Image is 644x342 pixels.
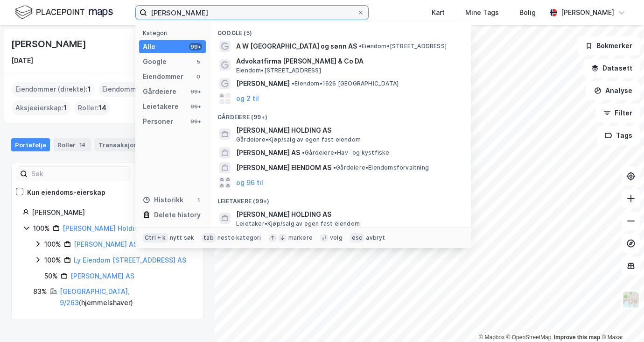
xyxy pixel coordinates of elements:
[202,233,216,242] div: tab
[63,102,67,114] span: 1
[236,78,290,89] span: [PERSON_NAME]
[60,286,192,308] div: ( hjemmelshaver )
[236,220,360,228] span: Leietaker • Kjøp/salg av egen fast eiendom
[33,223,50,234] div: 100%
[586,81,640,100] button: Analyse
[554,334,600,341] a: Improve this map
[44,271,58,282] div: 50%
[236,56,460,67] span: Advokatfirma [PERSON_NAME] & Co DA
[236,209,460,220] span: [PERSON_NAME] HOLDING AS
[577,36,640,55] button: Bokmerker
[519,7,536,18] div: Bolig
[11,55,33,66] div: [DATE]
[143,71,183,82] div: Eiendommer
[359,43,447,50] span: Eiendom • [STREET_ADDRESS]
[74,100,110,115] div: Roller :
[333,164,336,171] span: •
[236,147,300,158] span: [PERSON_NAME] AS
[561,7,614,18] div: [PERSON_NAME]
[143,86,176,97] div: Gårdeiere
[143,116,173,127] div: Personer
[11,36,88,51] div: [PERSON_NAME]
[597,126,640,145] button: Tags
[366,234,385,242] div: avbryt
[143,56,167,67] div: Google
[333,164,429,171] span: Gårdeiere • Eiendomsforvaltning
[98,102,106,114] span: 14
[210,190,471,207] div: Leietakere (99+)
[288,234,313,242] div: markere
[74,256,186,264] a: Ly Eiendom [STREET_ADDRESS] AS
[302,149,305,156] span: •
[54,138,91,151] div: Roller
[44,255,61,266] div: 100%
[77,140,87,150] div: 14
[15,4,113,21] img: logo.f888ab2527a4732fd821a326f86c7f29.svg
[154,209,201,221] div: Delete history
[292,80,294,87] span: •
[12,82,95,97] div: Eiendommer (direkte) :
[60,287,130,306] a: [GEOGRAPHIC_DATA], 9/263
[302,149,390,157] span: Gårdeiere • Hav- og kystfiske
[143,101,179,112] div: Leietakere
[236,162,331,173] span: [PERSON_NAME] EIENDOM AS
[195,196,202,204] div: 1
[236,177,263,188] button: og 96 til
[12,100,70,115] div: Aksjeeierskap :
[143,41,155,52] div: Alle
[33,286,47,297] div: 83%
[479,334,504,341] a: Mapbox
[622,291,640,308] img: Z
[63,224,153,232] a: [PERSON_NAME] Holding AS
[236,41,357,52] span: A W [GEOGRAPHIC_DATA] og sønn AS
[70,272,134,280] a: [PERSON_NAME] AS
[189,103,202,110] div: 99+
[143,233,168,242] div: Ctrl + k
[359,43,362,50] span: •
[597,297,644,342] iframe: Chat Widget
[330,234,343,242] div: velg
[189,88,202,95] div: 99+
[217,234,261,242] div: neste kategori
[11,138,50,151] div: Portefølje
[292,80,399,87] span: Eiendom • 1626 [GEOGRAPHIC_DATA]
[432,7,445,18] div: Kart
[236,136,361,143] span: Gårdeiere • Kjøp/salg av egen fast eiendom
[189,43,202,50] div: 99+
[44,239,61,250] div: 100%
[189,118,202,125] div: 99+
[350,233,364,242] div: esc
[583,59,640,78] button: Datasett
[170,234,195,242] div: nytt søk
[98,82,193,97] div: Eiendommer (Indirekte) :
[195,73,202,80] div: 0
[506,334,552,341] a: OpenStreetMap
[236,93,259,104] button: og 2 til
[147,6,357,20] input: Søk på adresse, matrikkel, gårdeiere, leietakere eller personer
[28,167,130,181] input: Søk
[143,29,206,36] div: Kategori
[27,187,105,198] div: Kun eiendoms-eierskap
[465,7,499,18] div: Mine Tags
[236,125,460,136] span: [PERSON_NAME] HOLDING AS
[143,194,183,206] div: Historikk
[74,240,138,248] a: [PERSON_NAME] AS
[595,104,640,122] button: Filter
[32,207,192,218] div: [PERSON_NAME]
[88,84,91,95] span: 1
[210,22,471,39] div: Google (5)
[236,67,321,74] span: Eiendom • [STREET_ADDRESS]
[210,106,471,123] div: Gårdeiere (99+)
[95,138,160,151] div: Transaksjoner
[195,58,202,65] div: 5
